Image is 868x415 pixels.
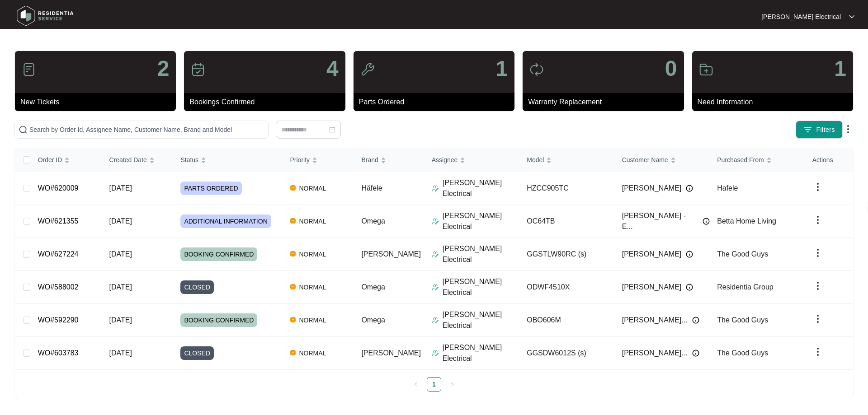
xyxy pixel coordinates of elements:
a: WO#627224 [38,250,79,258]
span: Hafele [717,184,738,192]
p: 1 [495,58,508,79]
td: OC64TB [519,205,615,238]
img: Info icon [686,185,693,192]
img: icon [191,62,205,77]
td: HZCC905TC [519,172,615,205]
span: NORMAL [296,315,330,326]
span: NORMAL [296,216,330,227]
img: dropdown arrow [812,214,823,225]
span: Omega [361,217,385,225]
img: Info icon [703,218,710,225]
img: dropdown arrow [849,14,854,19]
img: residentia service logo [14,2,77,29]
td: ODWF4510X [519,271,615,304]
button: right [445,377,459,392]
p: [PERSON_NAME] Electrical [443,309,520,331]
span: [PERSON_NAME] - E... [622,210,698,232]
span: [PERSON_NAME] [622,183,682,194]
span: [PERSON_NAME] [622,282,682,293]
span: The Good Guys [717,349,768,357]
a: WO#592290 [38,316,79,324]
span: [DATE] [109,184,132,192]
a: 1 [427,378,441,391]
img: Assigner Icon [432,284,439,291]
img: Assigner Icon [432,350,439,357]
span: BOOKING CONFIRMED [180,313,257,327]
span: Purchased From [717,155,764,165]
th: Model [519,148,615,172]
img: Assigner Icon [432,251,439,258]
span: Order ID [38,155,62,165]
img: dropdown arrow [812,280,823,291]
img: search-icon [19,125,28,134]
p: [PERSON_NAME] Electrical [443,210,520,232]
a: WO#603783 [38,349,79,357]
span: [DATE] [109,349,132,357]
span: [DATE] [109,283,132,291]
img: Assigner Icon [432,185,439,192]
img: icon [360,62,375,77]
th: Purchased From [710,148,805,172]
span: Assignee [432,155,458,165]
td: GGSTLW90RC (s) [519,238,615,271]
th: Status [173,148,283,172]
p: [PERSON_NAME] Electrical [761,12,841,21]
img: Info icon [692,350,699,357]
th: Priority [283,148,354,172]
span: [DATE] [109,250,132,258]
span: ADDITIONAL INFORMATION [180,214,271,228]
span: [PERSON_NAME]... [622,348,688,359]
img: dropdown arrow [812,346,823,357]
p: 4 [326,58,339,79]
span: NORMAL [296,282,330,293]
li: Previous Page [409,377,423,392]
span: Brand [361,155,378,165]
span: Filters [816,125,835,135]
th: Brand [354,148,424,172]
img: icon [699,62,713,77]
span: [PERSON_NAME]... [622,315,688,326]
span: NORMAL [296,348,330,359]
a: WO#588002 [38,283,79,291]
span: BOOKING CONFIRMED [180,247,257,261]
p: [PERSON_NAME] Electrical [443,243,520,265]
span: Created Date [109,155,147,165]
p: 1 [834,58,846,79]
td: OBO606M [519,304,615,337]
td: GGSDW6012S (s) [519,337,615,370]
p: [PERSON_NAME] Electrical [443,276,520,298]
p: Warranty Replacement [528,97,684,107]
th: Created Date [102,148,174,172]
span: Residentia Group [717,283,774,291]
span: Häfele [361,184,382,192]
span: Model [527,155,544,165]
span: left [413,382,419,387]
p: Need Information [698,97,853,107]
p: [PERSON_NAME] Electrical [443,177,520,199]
img: filter icon [803,125,812,134]
img: Vercel Logo [290,284,296,289]
span: Customer Name [622,155,668,165]
span: CLOSED [180,346,214,360]
span: [PERSON_NAME] [361,349,421,357]
img: Vercel Logo [290,185,296,191]
img: Vercel Logo [290,317,296,322]
p: New Tickets [20,97,176,107]
span: CLOSED [180,280,214,294]
span: [PERSON_NAME] [361,250,421,258]
span: [DATE] [109,217,132,225]
span: The Good Guys [717,250,768,258]
button: left [409,377,423,392]
img: Assigner Icon [432,218,439,225]
li: 1 [427,377,441,392]
span: Betta Home Living [717,217,776,225]
span: PARTS ORDERED [180,182,241,195]
span: Omega [361,283,385,291]
p: Bookings Confirmed [189,97,345,107]
th: Assignee [425,148,520,172]
th: Order ID [31,148,102,172]
th: Customer Name [615,148,710,172]
span: Omega [361,316,385,324]
span: NORMAL [296,249,330,260]
img: Vercel Logo [290,251,296,256]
